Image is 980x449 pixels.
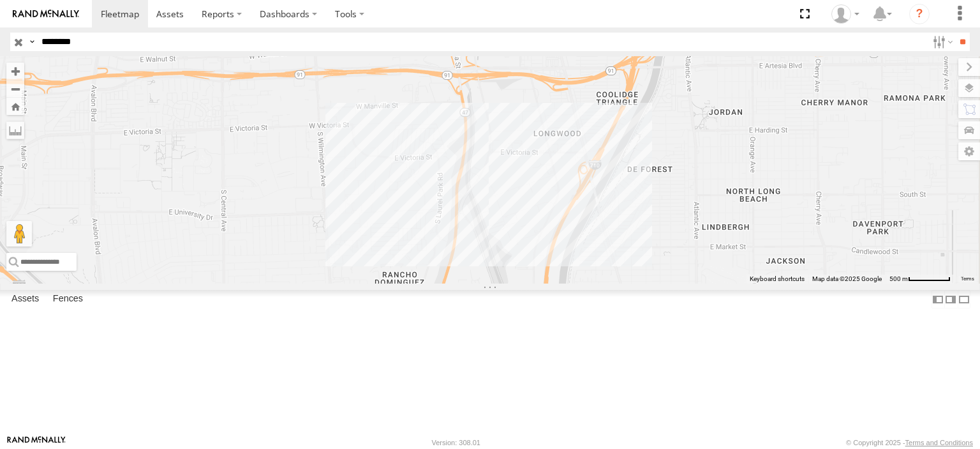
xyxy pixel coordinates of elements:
img: rand-logo.svg [13,10,79,19]
span: 500 m [889,275,908,282]
i: ? [909,4,930,24]
button: Zoom out [6,80,24,98]
label: Assets [5,291,45,308]
div: Version: 308.01 [432,439,480,446]
label: Measure [6,121,24,139]
button: Zoom in [6,63,24,80]
button: Map Scale: 500 m per 63 pixels [886,275,954,284]
label: Dock Summary Table to the Right [944,290,957,308]
label: Fences [47,291,89,308]
button: Zoom Home [6,98,24,115]
a: Terms and Conditions [905,439,973,446]
label: Search Filter Options [928,33,955,51]
div: © Copyright 2025 - [846,439,973,446]
a: Terms (opens in new tab) [961,276,974,281]
a: Visit our Website [7,436,66,449]
button: Keyboard shortcuts [750,275,805,284]
label: Search Query [27,33,37,51]
label: Map Settings [958,142,980,160]
div: Zulema McIntosch [827,4,864,24]
label: Dock Summary Table to the Left [932,290,944,308]
span: Map data ©2025 Google [812,275,882,282]
label: Hide Summary Table [958,290,970,308]
button: Drag Pegman onto the map to open Street View [6,221,32,247]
